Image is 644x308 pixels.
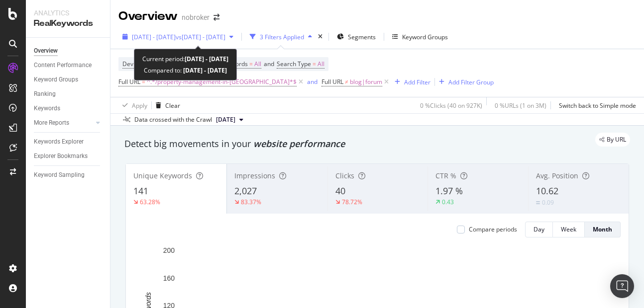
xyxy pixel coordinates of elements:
[435,185,463,197] span: 1.97 %
[342,198,362,206] div: 78.72%
[234,185,257,197] span: 2,027
[176,33,225,41] span: vs [DATE] - [DATE]
[333,29,380,45] button: Segments
[495,101,546,110] div: 0 % URLs ( 1 on 3M )
[118,97,147,113] button: Apply
[307,77,318,86] div: and
[122,60,141,68] span: Device
[182,12,210,22] div: nobroker
[34,46,103,56] a: Overview
[595,133,630,147] div: legacy label
[185,55,228,63] b: [DATE] - [DATE]
[241,198,261,206] div: 83.37%
[335,171,354,180] span: Clicks
[34,151,103,161] a: Explorer Bookmarks
[133,171,192,180] span: Unique Keywords
[469,225,517,233] div: Compare periods
[216,115,235,124] span: 2025 Aug. 4th
[118,8,178,25] div: Overview
[163,274,175,282] text: 160
[34,18,102,29] div: RealKeywords
[254,57,261,71] span: All
[34,75,78,85] div: Keyword Groups
[118,29,237,45] button: [DATE] - [DATE]vs[DATE] - [DATE]
[585,222,621,237] button: Month
[610,274,634,298] div: Open Intercom Messenger
[307,77,318,86] button: and
[313,60,316,68] span: =
[34,118,69,128] div: More Reports
[345,77,348,86] span: ≠
[132,101,147,110] div: Apply
[34,8,102,18] div: Analytics
[214,14,219,21] div: arrow-right-arrow-left
[212,114,247,126] button: [DATE]
[163,246,175,254] text: 200
[553,222,585,237] button: Week
[348,33,376,41] span: Segments
[525,222,553,237] button: Day
[391,76,430,88] button: Add Filter
[388,29,452,45] button: Keyword Groups
[133,185,148,197] span: 141
[34,89,56,99] div: Ranking
[152,97,180,113] button: Clear
[435,76,494,88] button: Add Filter Group
[404,78,430,86] div: Add Filter
[534,225,544,233] div: Day
[118,77,140,86] span: Full URL
[34,46,58,56] div: Overview
[316,32,324,42] div: times
[142,77,145,86] span: =
[142,53,228,65] div: Current period:
[34,60,103,71] a: Content Performance
[147,75,297,89] span: ^.*/property-management-in-[GEOGRAPHIC_DATA]*$
[448,78,494,86] div: Add Filter Group
[277,60,311,68] span: Search Type
[536,201,540,204] img: Equal
[34,137,103,147] a: Keywords Explorer
[607,137,626,143] span: By URL
[34,60,92,71] div: Content Performance
[182,66,227,75] b: [DATE] - [DATE]
[165,101,180,110] div: Clear
[561,225,576,233] div: Week
[555,97,636,113] button: Switch back to Simple mode
[140,198,160,206] div: 63.28%
[335,185,345,197] span: 40
[34,118,93,128] a: More Reports
[322,77,343,86] span: Full URL
[34,103,60,114] div: Keywords
[144,65,227,76] div: Compared to:
[34,103,103,114] a: Keywords
[442,198,454,206] div: 0.43
[34,137,84,147] div: Keywords Explorer
[559,101,636,110] div: Switch back to Simple mode
[420,101,482,110] div: 0 % Clicks ( 40 on 927K )
[536,171,578,180] span: Avg. Position
[249,60,253,68] span: =
[264,60,274,68] span: and
[34,89,103,99] a: Ranking
[402,33,448,41] div: Keyword Groups
[34,170,103,180] a: Keyword Sampling
[350,75,382,89] span: blog|forum
[260,33,304,41] div: 3 Filters Applied
[234,171,275,180] span: Impressions
[34,151,88,161] div: Explorer Bookmarks
[318,57,324,71] span: All
[246,29,316,45] button: 3 Filters Applied
[542,198,554,207] div: 0.09
[536,185,558,197] span: 10.62
[34,170,85,180] div: Keyword Sampling
[435,171,456,180] span: CTR %
[132,33,176,41] span: [DATE] - [DATE]
[34,75,103,85] a: Keyword Groups
[593,225,612,233] div: Month
[134,115,212,124] div: Data crossed with the Crawl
